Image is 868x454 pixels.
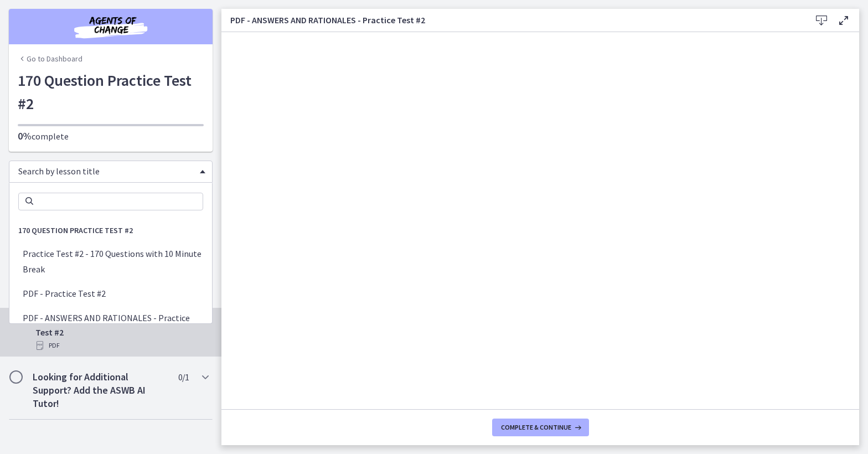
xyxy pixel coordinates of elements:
button: Complete & continue [492,419,589,436]
a: Go to Dashboard [18,53,82,64]
li: Practice Test #2 - 170 Questions with 10 Minute Break [9,241,212,281]
span: Complete & continue [501,423,571,432]
div: Search by lesson title [9,161,213,183]
span: Search by lesson title [18,166,194,177]
li: PDF - Practice Test #2 [9,281,212,306]
h1: 170 Question Practice Test #2 [18,69,204,115]
div: PDF - ANSWERS AND RATIONALES - Practice Test #2 [35,312,208,352]
span: 0% [18,130,32,142]
li: PDF - ANSWERS AND RATIONALES - Practice Test #2 [9,306,212,345]
div: PDF [35,339,208,352]
span: 0 / 1 [178,370,189,384]
h3: PDF - ANSWERS AND RATIONALES - Practice Test #2 [230,13,793,27]
h2: Looking for Additional Support? Add the ASWB AI Tutor! [33,370,168,410]
img: Agents of Change [44,13,177,40]
p: complete [18,130,204,143]
span: 170 Question Practice Test #2 [9,219,142,241]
